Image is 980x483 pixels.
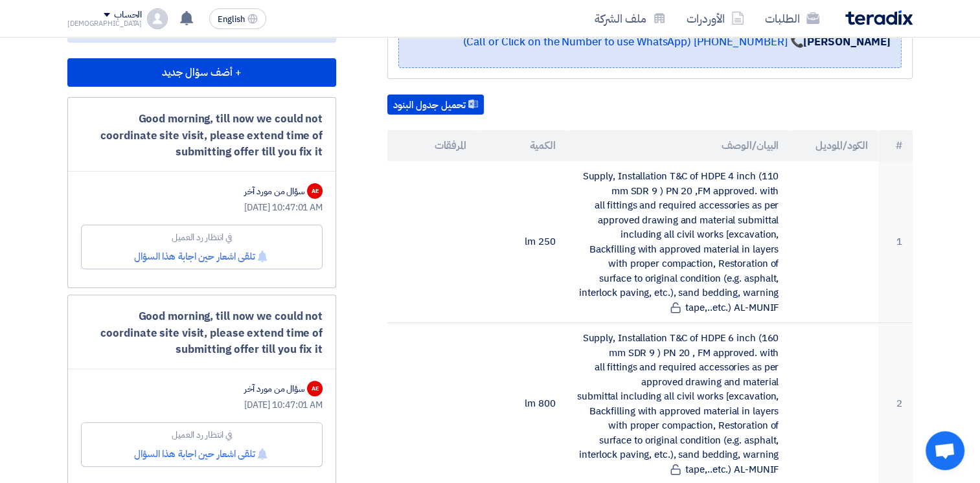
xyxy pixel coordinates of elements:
[566,161,790,323] td: Supply, Installation T&C of HDPE 4 inch (110 mm SDR 9 ) PN 20 ,FM approved. with all fittings and...
[878,161,913,323] td: 1
[218,15,245,24] span: English
[81,308,323,358] div: Good morning, till now we could not coordinate site visit, please extend time of submitting offer...
[134,447,269,462] div: تلقى اشعار حين اجابة هذا السؤال
[755,3,830,34] a: الطلبات
[926,431,964,470] div: Open chat
[387,95,484,115] button: تحميل جدول البنود
[566,130,790,161] th: البيان/الوصف
[307,183,323,199] div: AE
[114,10,142,21] div: الحساب
[67,20,142,27] div: [DEMOGRAPHIC_DATA]
[676,3,755,34] a: الأوردرات
[803,34,891,50] strong: [PERSON_NAME]
[147,8,168,29] img: profile_test.png
[209,8,266,29] button: English
[67,58,336,87] button: + أضف سؤال جديد
[244,185,304,198] div: سؤال من مورد آخر
[81,111,323,161] div: Good morning, till now we could not coordinate site visit, please extend time of submitting offer...
[477,130,566,161] th: الكمية
[477,161,566,323] td: 250 lm
[134,249,269,264] div: تلقى اشعار حين اجابة هذا السؤال
[878,130,913,161] th: #
[81,201,323,214] div: [DATE] 10:47:01 AM
[172,230,232,244] div: في انتظار رد العميل
[584,3,676,34] a: ملف الشركة
[244,382,304,396] div: سؤال من مورد آخر
[462,34,803,50] a: 📞 [PHONE_NUMBER] (Call or Click on the Number to use WhatsApp)
[845,10,913,25] img: Teradix logo
[172,428,232,442] div: في انتظار رد العميل
[387,130,477,161] th: المرفقات
[81,398,323,412] div: [DATE] 10:47:01 AM
[789,130,878,161] th: الكود/الموديل
[307,381,323,396] div: AE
